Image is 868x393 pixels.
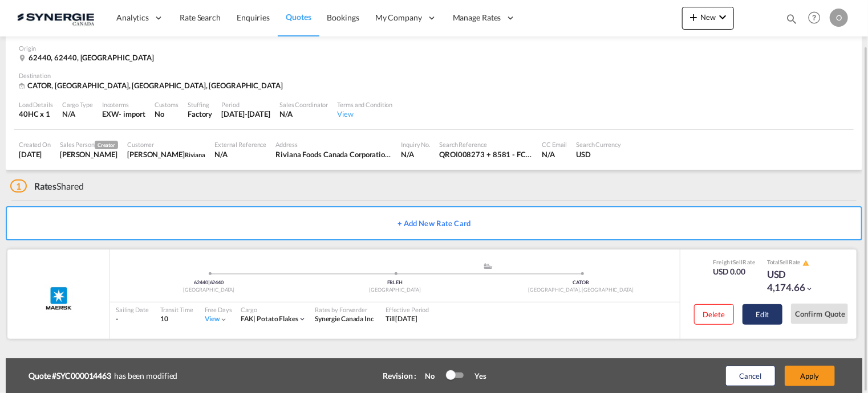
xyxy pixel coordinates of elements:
[453,12,501,23] span: Manage Rates
[221,100,270,109] div: Period
[127,140,205,149] div: Customer
[62,109,93,119] div: N/A
[188,109,212,119] div: Factory Stuffing
[315,314,374,324] div: Synergie Canada Inc
[29,53,154,62] span: 62440, 62440, [GEOGRAPHIC_DATA]
[767,268,824,295] div: USD 4,174.66
[716,10,729,24] md-icon: icon-chevron-down
[127,149,205,159] div: Yassine Cherkaoui
[19,44,849,52] div: Origin
[383,370,417,382] div: Revision :
[19,52,157,63] div: 62440, 62440, France
[29,367,353,384] div: has been modified
[17,5,94,31] img: 1f56c880d42311ef80fc7dca854c8e59.png
[830,9,848,27] div: O
[694,304,734,325] button: Delete
[488,286,674,294] div: [GEOGRAPHIC_DATA], [GEOGRAPHIC_DATA]
[682,7,734,30] button: icon-plus 400-fgNewicon-chevron-down
[802,259,810,267] button: icon-alert
[785,13,798,30] div: icon-magnify
[19,149,51,159] div: 3 Sep 2025
[34,181,57,191] span: Rates
[19,71,849,80] div: Destination
[44,284,73,313] img: MAERSK LINE
[208,279,210,285] span: |
[210,279,224,285] span: 62440
[205,314,228,324] div: Viewicon-chevron-down
[253,314,255,323] span: |
[401,149,430,159] div: N/A
[19,140,51,149] div: Created On
[386,314,417,324] div: Till 30 Sep 2025
[576,149,621,159] div: USD
[713,266,756,277] div: USD 0.00
[302,286,488,294] div: [GEOGRAPHIC_DATA]
[102,100,145,109] div: Incoterms
[687,10,700,24] md-icon: icon-plus 400-fg
[780,259,789,265] span: Sell
[401,140,430,149] div: Inquiry No.
[116,12,149,23] span: Analytics
[805,285,813,293] md-icon: icon-chevron-down
[279,109,328,119] div: N/A
[116,305,149,314] div: Sailing Date
[302,279,488,286] div: FRLEH
[315,314,374,323] span: Synergie Canada Inc
[160,305,193,314] div: Transit Time
[375,12,422,23] span: My Company
[785,13,798,25] md-icon: icon-magnify
[221,109,270,119] div: 30 Sep 2025
[337,100,392,109] div: Terms and Condition
[60,149,118,159] div: Karen Mercier
[241,314,257,323] span: FAK
[241,314,298,324] div: potato flakes
[6,206,862,240] button: + Add New Rate Card
[10,179,27,193] span: 1
[116,286,302,294] div: [GEOGRAPHIC_DATA]
[803,260,810,267] md-icon: icon-alert
[214,140,266,149] div: External Reference
[119,109,145,119] div: - import
[463,371,486,381] div: Yes
[19,100,53,109] div: Load Details
[439,149,533,159] div: QROI008273 + 8581 - FCL DRY - EXW 62 HARNES TO TORONTO - Riviana updated rates for September
[214,149,266,159] div: N/A
[220,316,228,324] md-icon: icon-chevron-down
[576,140,621,149] div: Search Currency
[542,140,567,149] div: CC Email
[237,13,270,22] span: Enquiries
[713,258,756,266] div: Freight Rate
[805,8,830,28] div: Help
[725,366,776,386] button: Cancel
[298,315,306,323] md-icon: icon-chevron-down
[275,140,392,149] div: Address
[386,314,417,323] span: Till [DATE]
[19,80,286,91] div: CATOR, Toronto, ON, Americas
[102,109,119,119] div: EXW
[29,370,114,382] b: Quote #SYC000014463
[488,279,674,286] div: CATOR
[327,13,359,22] span: Bookings
[160,314,193,324] div: 10
[275,149,392,159] div: Riviana Foods Canada Corporation 5125 rue du Trianon, suite 450 Montréal, QC H1M 2S5
[386,305,429,314] div: Effective Period
[241,305,306,314] div: Cargo
[767,258,824,267] div: Total Rate
[315,305,374,314] div: Rates by Forwarder
[791,304,848,324] button: Confirm Quote
[733,259,743,265] span: Sell
[19,109,53,119] div: 40HC x 1
[62,100,93,109] div: Cargo Type
[95,141,118,149] span: Creator
[180,13,221,22] span: Rate Search
[286,12,311,22] span: Quotes
[10,180,84,193] div: Shared
[116,314,149,324] div: -
[279,100,328,109] div: Sales Coordinator
[185,151,205,158] span: Riviana
[188,100,212,109] div: Stuffing
[420,371,447,381] div: No
[155,109,179,119] div: No
[155,100,179,109] div: Customs
[337,109,392,119] div: View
